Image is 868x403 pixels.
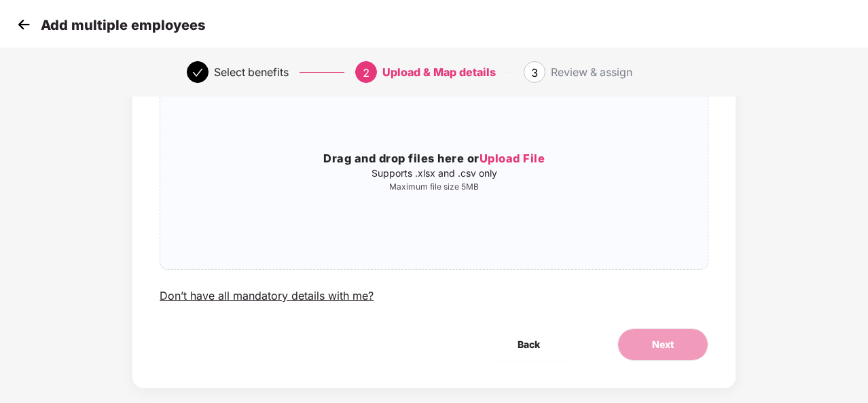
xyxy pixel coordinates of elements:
[551,61,632,83] div: Review & assign
[160,73,708,269] span: Drag and drop files here orUpload FileSupports .xlsx and .csv onlyMaximum file size 5MB
[214,61,289,83] div: Select benefits
[160,168,708,179] p: Supports .xlsx and .csv only
[382,61,496,83] div: Upload & Map details
[484,328,574,361] button: Back
[160,289,374,303] div: Don’t have all mandatory details with me?
[531,66,538,80] span: 3
[14,14,34,35] img: svg+xml;base64,PHN2ZyB4bWxucz0iaHR0cDovL3d3dy53My5vcmcvMjAwMC9zdmciIHdpZHRoPSIzMCIgaGVpZ2h0PSIzMC...
[192,67,203,78] span: check
[160,150,708,168] h3: Drag and drop files here or
[160,181,708,192] p: Maximum file size 5MB
[41,17,205,33] p: Add multiple employees
[480,152,545,165] span: Upload File
[363,66,369,80] span: 2
[518,337,540,352] span: Back
[617,328,708,361] button: Next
